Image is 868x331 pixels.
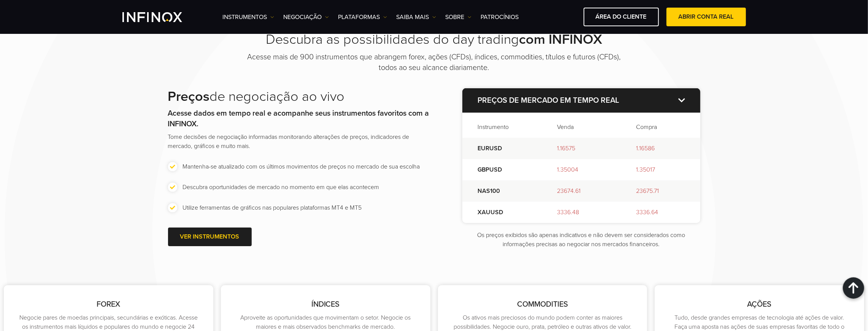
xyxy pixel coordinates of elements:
[446,13,471,22] a: SOBRE
[223,13,274,22] a: Instrumentos
[542,113,621,138] th: Venda
[621,138,700,159] td: 1.16586
[542,180,621,202] td: 23674.61
[666,8,746,26] a: ABRIR CONTA REAL
[244,52,624,73] p: Acesse mais de 900 instrumentos que abrangem forex, ações (CFDs), índices, commodities, títulos e...
[462,159,541,180] td: GBPUSD
[584,8,659,26] a: ÁREA DO CLIENTE
[168,88,432,105] h2: de negociação ao vivo
[168,88,210,105] strong: Preços
[542,138,621,159] td: 1.16575
[168,183,432,192] li: Descubra oportunidades de mercado no momento em que elas acontecem
[453,299,632,310] p: COMMODITIES
[621,159,700,180] td: 1.35017
[168,132,432,151] p: Tome decisões de negociação informadas monitorando alterações de preços, indicadores de mercado, ...
[168,203,432,212] li: Utilize ferramentas de gráficos nas populares plataformas MT4 e MT5
[462,113,541,138] th: Instrumento
[462,180,541,202] td: NAS100
[19,299,198,310] p: FOREX
[519,31,602,48] strong: com INFINOX
[481,13,519,22] a: Patrocínios
[122,12,200,22] a: INFINOX Logo
[478,96,619,105] strong: Preços de mercado em tempo real
[462,231,700,249] p: Os preços exibidos são apenas indicativos e não devem ser considerados como informações precisas ...
[397,13,436,22] a: Saiba mais
[621,113,700,138] th: Compra
[284,13,329,22] a: NEGOCIAÇÃO
[542,159,621,180] td: 1.35004
[462,138,541,159] td: EURUSD
[462,202,541,223] td: XAUUSD
[621,202,700,223] td: 3336.64
[168,109,429,129] strong: Acesse dados em tempo real e acompanhe seus instrumentos favoritos com a INFINOX.
[244,31,624,48] h2: Descubra as possibilidades do day trading
[542,202,621,223] td: 3336.48
[670,299,849,310] p: AÇÕES
[168,162,432,171] li: Mantenha-se atualizado com os últimos movimentos de preços no mercado de sua escolha
[338,13,387,22] a: PLATAFORMAS
[168,228,252,246] a: VER INSTRUMENTOS
[621,180,700,202] td: 23675.71
[236,299,415,310] p: ÍNDICES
